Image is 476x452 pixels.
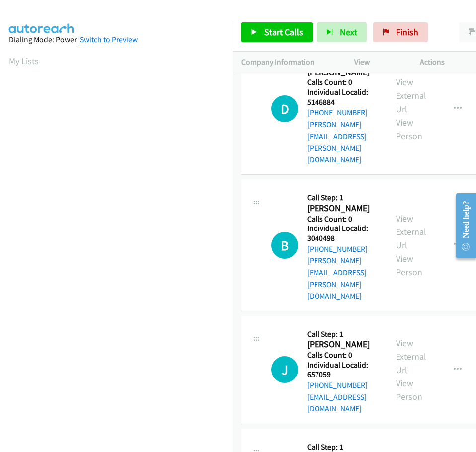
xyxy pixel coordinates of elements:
[373,22,428,42] a: Finish
[241,22,313,42] a: Start Calls
[354,56,402,68] p: View
[307,244,368,254] a: [PHONE_NUMBER]
[307,256,367,301] a: [PERSON_NAME][EMAIL_ADDRESS][PERSON_NAME][DOMAIN_NAME]
[9,34,224,46] div: Dialing Mode: Power |
[447,186,476,265] iframe: Resource Center
[307,339,378,350] h2: [PERSON_NAME]
[307,87,378,107] h5: Individual Localid: 5146884
[9,55,39,67] a: My Lists
[307,442,378,452] h5: Call Step: 1
[317,22,367,42] button: Next
[307,380,368,390] a: [PHONE_NUMBER]
[271,95,298,122] h1: D
[396,377,422,402] a: View Person
[80,35,138,44] a: Switch to Preview
[307,214,378,224] h5: Calls Count: 0
[396,337,426,376] a: View External Url
[396,26,418,38] span: Finish
[307,224,378,243] h5: Individual Localid: 3040498
[396,76,426,115] a: View External Url
[307,203,378,214] h2: [PERSON_NAME]
[396,117,422,142] a: View Person
[271,356,298,383] h1: J
[307,77,378,87] h5: Calls Count: 0
[241,56,336,68] p: Company Information
[271,232,298,259] h1: B
[396,213,426,251] a: View External Url
[264,26,303,38] span: Start Calls
[307,120,367,164] a: [PERSON_NAME][EMAIL_ADDRESS][PERSON_NAME][DOMAIN_NAME]
[307,329,378,339] h5: Call Step: 1
[420,56,468,68] p: Actions
[307,392,367,414] a: [EMAIL_ADDRESS][DOMAIN_NAME]
[307,193,378,203] h5: Call Step: 1
[340,26,357,38] span: Next
[271,232,298,259] div: The call is yet to be attempted
[307,350,378,360] h5: Calls Count: 0
[396,253,422,278] a: View Person
[307,360,378,379] h5: Individual Localid: 657059
[307,108,368,117] a: [PHONE_NUMBER]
